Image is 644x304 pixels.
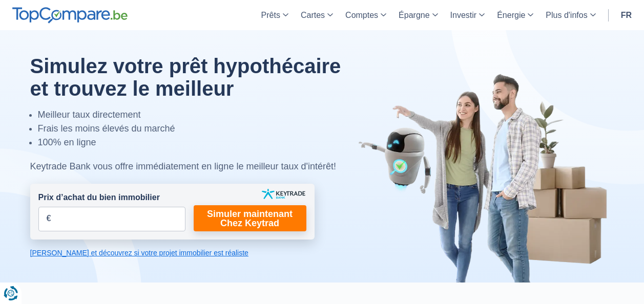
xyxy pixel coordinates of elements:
div: Keytrade Bank vous offre immédiatement en ligne le meilleur taux d'intérêt! [30,160,365,173]
h1: Simulez votre prêt hypothécaire et trouvez le meilleur [30,55,365,100]
span: € [47,213,51,225]
li: Frais les moins élevés du marché [38,122,365,136]
a: [PERSON_NAME] et découvrez si votre projet immobilier est réaliste [30,248,315,258]
label: Prix d’achat du bien immobilier [38,192,160,204]
img: image-hero [358,73,614,283]
li: 100% en ligne [38,136,365,149]
a: Simuler maintenant Chez Keytrad [194,205,306,231]
img: TopCompare [12,7,128,24]
img: keytrade [262,189,305,199]
li: Meilleur taux directement [38,108,365,122]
